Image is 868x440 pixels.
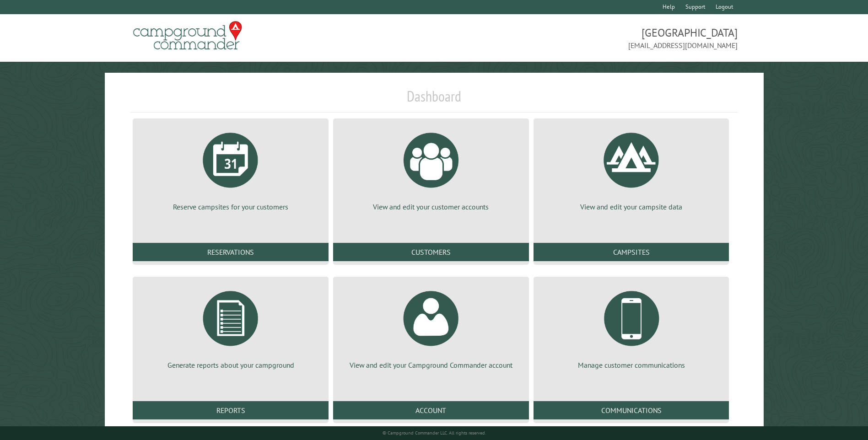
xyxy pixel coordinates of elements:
[344,126,518,212] a: View and edit your customer accounts
[344,284,518,370] a: View and edit your Campground Commander account
[333,401,529,419] a: Account
[144,360,318,370] p: Generate reports about your campground
[545,202,718,212] p: View and edit your campsite data
[130,87,737,113] h1: Dashboard
[130,18,245,54] img: Campground Commander
[545,360,718,370] p: Manage customer communications
[333,243,529,261] a: Customers
[545,126,718,212] a: View and edit your campsite data
[133,243,329,261] a: Reservations
[133,401,329,419] a: Reports
[144,284,318,370] a: Generate reports about your campground
[434,25,738,51] span: [GEOGRAPHIC_DATA] [EMAIL_ADDRESS][DOMAIN_NAME]
[344,202,518,212] p: View and edit your customer accounts
[344,360,518,370] p: View and edit your Campground Commander account
[144,202,318,212] p: Reserve campsites for your customers
[144,126,318,212] a: Reserve campsites for your customers
[545,284,718,370] a: Manage customer communications
[534,243,729,261] a: Campsites
[534,401,729,419] a: Communications
[383,430,486,436] small: © Campground Commander LLC. All rights reserved.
